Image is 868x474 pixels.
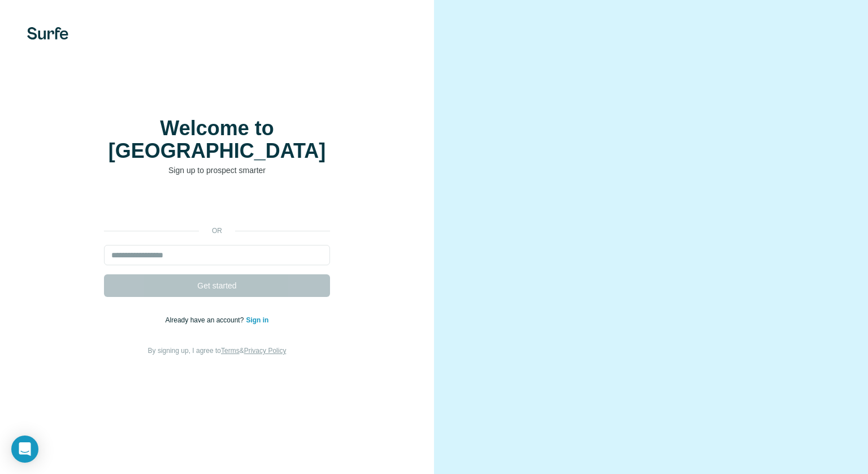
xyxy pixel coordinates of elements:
a: Privacy Policy [244,347,287,355]
img: Surfe's logo [27,27,68,40]
p: or [199,226,235,236]
p: Sign up to prospect smarter [104,165,330,176]
span: Already have an account? [166,316,246,324]
div: Open Intercom Messenger [11,436,38,463]
a: Sign in [246,316,268,324]
iframe: Bouton "Se connecter avec Google" [98,193,336,218]
span: By signing up, I agree to & [148,347,287,355]
h1: Welcome to [GEOGRAPHIC_DATA] [104,117,330,162]
a: Terms [221,347,240,355]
